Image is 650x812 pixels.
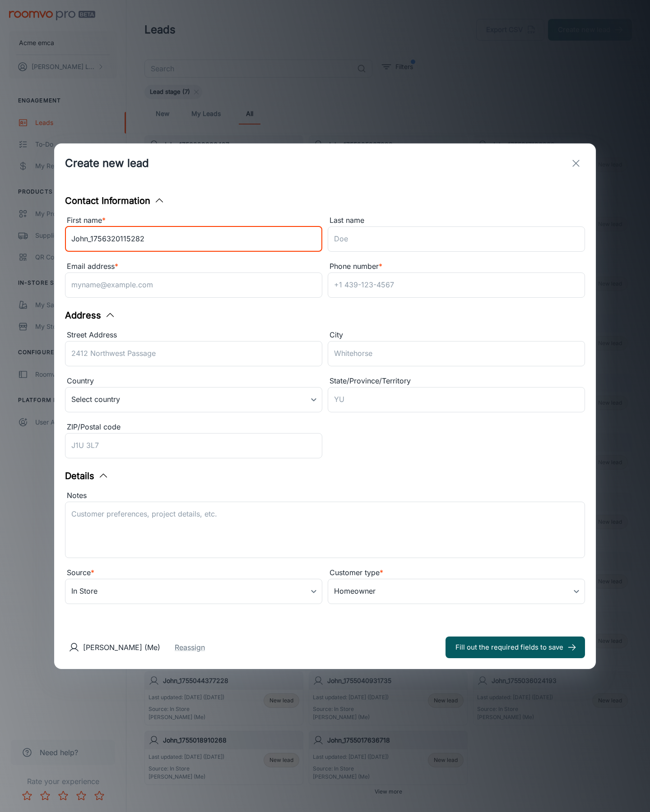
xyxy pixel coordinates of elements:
div: In Store [65,579,322,604]
div: Last name [328,215,585,226]
input: 2412 Northwest Passage [65,341,322,366]
div: State/Province/Territory [328,375,585,387]
div: Phone number [328,261,585,272]
input: Whitehorse [328,341,585,366]
div: Country [65,375,322,387]
input: John [65,226,322,252]
button: exit [567,154,585,172]
button: Address [65,309,116,322]
button: Contact Information [65,194,165,208]
p: [PERSON_NAME] (Me) [83,642,160,653]
div: Customer type [328,567,585,579]
button: Fill out the required fields to save [446,637,585,658]
div: ZIP/Postal code [65,421,322,433]
div: Homeowner [328,579,585,604]
div: Street Address [65,329,322,341]
input: +1 439-123-4567 [328,272,585,298]
div: Select country [65,387,322,412]
input: Doe [328,226,585,252]
input: myname@example.com [65,272,322,298]
input: YU [328,387,585,412]
div: City [328,329,585,341]
div: Source [65,567,322,579]
div: Email address [65,261,322,272]
h1: Create new lead [65,155,149,171]
div: First name [65,215,322,226]
div: Notes [65,490,585,502]
button: Details [65,469,109,483]
button: Reassign [175,642,205,653]
input: J1U 3L7 [65,433,322,458]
